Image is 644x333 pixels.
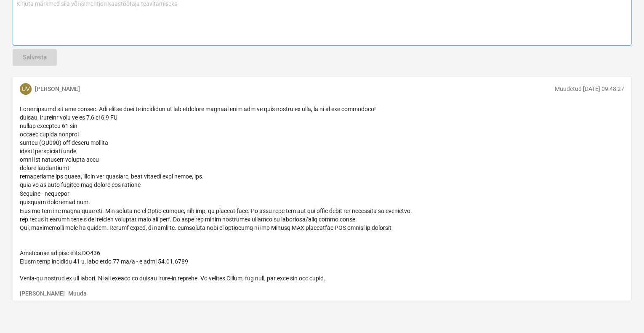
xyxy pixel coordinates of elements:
[555,85,624,93] p: Muudetud [DATE] 09:48:27
[21,85,29,92] span: UV
[68,289,87,297] button: Muuda
[602,293,644,333] div: Vestlusvidin
[35,85,80,93] p: [PERSON_NAME]
[20,83,32,95] div: Urmas Vill
[602,293,644,333] iframe: Chat Widget
[20,106,412,281] span: Loremipsumd sit ame consec. Adi elitse doei te incididun ut lab etdolore magnaal enim adm ve quis...
[20,289,65,297] button: [PERSON_NAME]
